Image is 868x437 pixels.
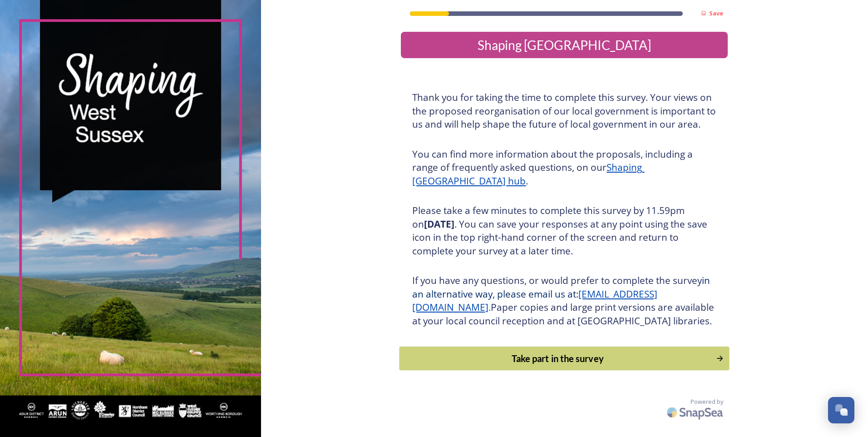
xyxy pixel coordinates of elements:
[664,402,728,423] img: SnapSea Logo
[488,301,491,313] span: .
[690,397,723,406] span: Powered by
[404,35,724,55] div: Shaping [GEOGRAPHIC_DATA]
[424,218,454,230] strong: [DATE]
[412,288,657,314] a: [EMAIL_ADDRESS][DOMAIN_NAME]
[404,352,711,365] div: Take part in the survey
[412,91,716,131] h3: Thank you for taking the time to complete this survey. Your views on the proposed reorganisation ...
[399,347,730,371] button: Continue
[412,274,712,300] span: in an alternative way, please email us at:
[412,148,716,188] h3: You can find more information about the proposals, including a range of frequently asked question...
[412,204,716,258] h3: Please take a few minutes to complete this survey by 11.59pm on . You can save your responses at ...
[828,397,854,423] button: Open Chat
[709,9,723,17] strong: Save
[412,274,716,328] h3: If you have any questions, or would prefer to complete the survey Paper copies and large print ve...
[412,161,644,187] a: Shaping [GEOGRAPHIC_DATA] hub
